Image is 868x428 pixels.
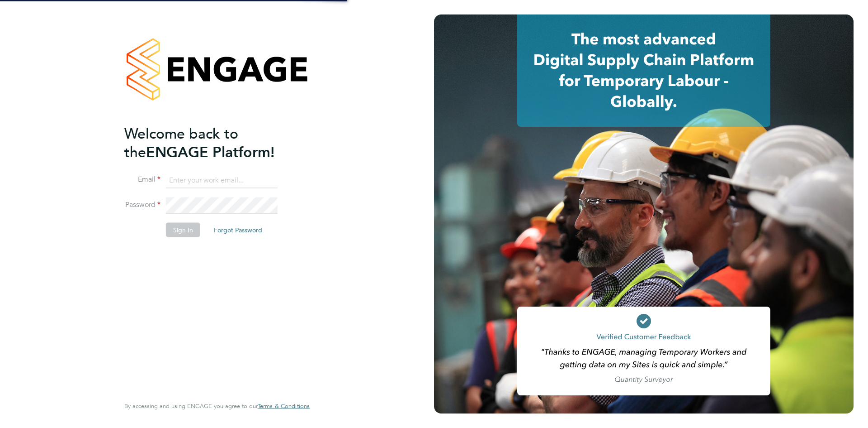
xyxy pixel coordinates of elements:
input: Enter your work email... [166,172,278,188]
label: Email [124,175,160,184]
button: Forgot Password [207,223,269,237]
button: Sign In [166,223,200,237]
span: Terms & Conditions [258,402,310,410]
span: Welcome back to the [124,125,238,161]
label: Password [124,200,160,210]
span: By accessing and using ENGAGE you agree to our [124,402,310,410]
a: Terms & Conditions [258,403,310,410]
h2: ENGAGE Platform! [124,124,301,161]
